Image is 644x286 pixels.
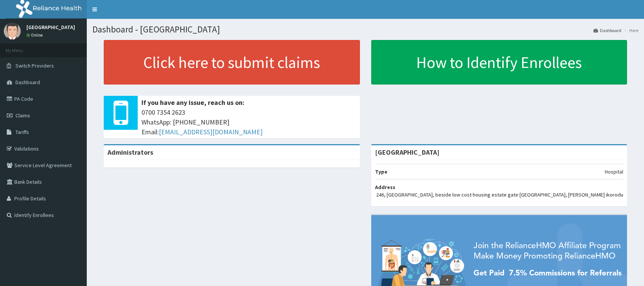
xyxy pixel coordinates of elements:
[26,32,45,38] a: Online
[622,27,638,34] li: Here
[15,62,54,69] span: Switch Providers
[159,128,263,136] a: [EMAIL_ADDRESS][DOMAIN_NAME]
[15,112,30,119] span: Claims
[376,191,623,198] p: 246, [GEOGRAPHIC_DATA], beside low cost housing estate gate [GEOGRAPHIC_DATA], [PERSON_NAME] ikorodu
[371,40,627,85] a: How to Identify Enrollees
[108,148,153,157] b: Administrators
[104,40,360,85] a: Click here to submit claims
[4,23,21,40] img: User Image
[375,148,440,157] strong: [GEOGRAPHIC_DATA]
[141,108,356,137] span: 0700 7354 2623 WhatsApp: [PHONE_NUMBER] Email:
[605,168,623,175] p: Hospital
[26,25,75,30] p: [GEOGRAPHIC_DATA]
[15,79,40,86] span: Dashboard
[141,98,244,107] b: If you have any issue, reach us on:
[375,184,395,191] b: Address
[593,27,621,34] a: Dashboard
[92,25,638,34] h1: Dashboard - [GEOGRAPHIC_DATA]
[375,168,387,175] b: Type
[15,129,29,135] span: Tariffs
